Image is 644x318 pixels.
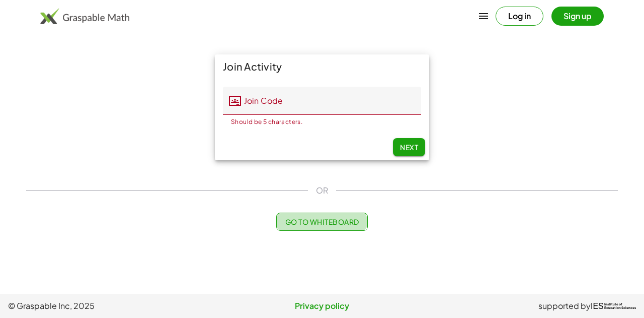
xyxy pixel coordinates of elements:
span: supported by [538,300,591,312]
span: Next [400,143,418,152]
a: Privacy policy [217,300,427,312]
button: Next [393,138,425,156]
div: Join Activity [215,54,429,79]
span: IES [591,301,604,311]
a: IESInstitute ofEducation Sciences [591,300,636,312]
div: Should be 5 characters. [231,119,399,125]
span: Institute of Education Sciences [604,303,636,310]
button: Log in [496,7,543,26]
button: Go to Whiteboard [276,213,367,231]
span: © Graspable Inc, 2025 [8,300,217,312]
span: OR [316,184,328,197]
button: Sign up [551,7,604,26]
span: Go to Whiteboard [285,217,359,226]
